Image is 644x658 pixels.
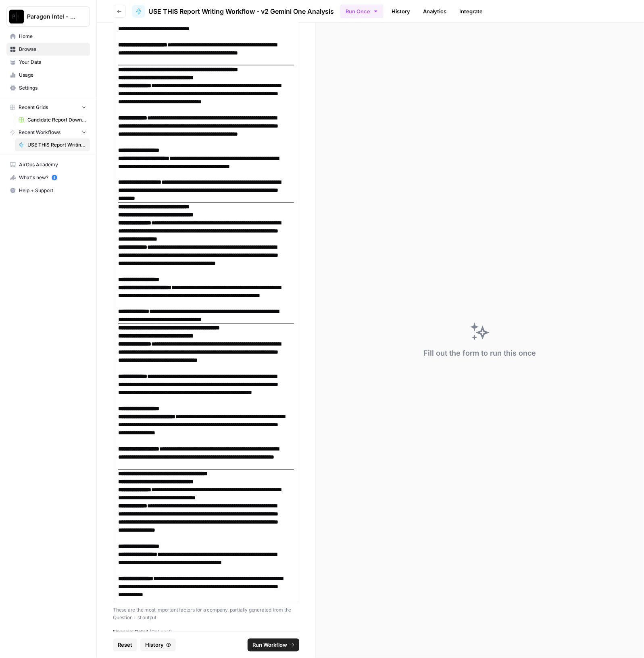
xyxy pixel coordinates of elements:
span: Usage [19,71,86,79]
span: Recent Grids [19,104,48,111]
span: Browse [19,46,86,53]
button: Recent Workflows [6,126,90,138]
span: AirOps Academy [19,161,86,168]
span: Candidate Report Download Sheet [27,116,86,124]
img: Paragon Intel - Bill / Ty / Colby R&D Logo [9,9,24,24]
button: Run Once [340,4,383,18]
button: Recent Grids [6,101,90,113]
a: Analytics [418,5,451,18]
a: USE THIS Report Writing Workflow - v2 Gemini One Analysis [15,138,90,151]
button: Run Workflow [248,639,299,652]
a: USE THIS Report Writing Workflow - v2 Gemini One Analysis [132,5,334,18]
text: 5 [53,176,55,180]
a: Settings [6,82,90,94]
a: Integrate [454,5,488,18]
span: USE THIS Report Writing Workflow - v2 Gemini One Analysis [27,141,86,149]
a: History [387,5,415,18]
a: Home [6,30,90,43]
a: Candidate Report Download Sheet [15,113,90,126]
button: Workspace: Paragon Intel - Bill / Ty / Colby R&D [6,6,90,27]
a: AirOps Academy [6,158,90,171]
span: Help + Support [19,187,86,194]
span: USE THIS Report Writing Workflow - v2 Gemini One Analysis [148,6,334,16]
a: Usage [6,69,90,82]
a: 5 [52,175,57,180]
button: Reset [113,639,137,652]
span: Run Workflow [252,641,287,649]
span: Recent Workflows [19,129,60,136]
span: (Optional) [150,628,172,635]
div: What's new? [7,172,90,184]
label: Financial Detail [113,628,299,635]
span: History [145,641,164,649]
span: Reset [118,641,132,649]
div: Fill out the form to run this once [423,348,536,359]
a: Browse [6,43,90,56]
span: Your Data [19,59,86,66]
button: Help + Support [6,184,90,197]
span: Settings [19,84,86,92]
a: Your Data [6,56,90,69]
button: What's new? 5 [6,171,90,184]
p: These are the most important factors for a company, partially generated from the Question List ou... [113,606,299,622]
span: Home [19,33,86,40]
span: Paragon Intel - Bill / Ty / [PERSON_NAME] R&D [27,13,76,21]
button: History [140,639,176,652]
